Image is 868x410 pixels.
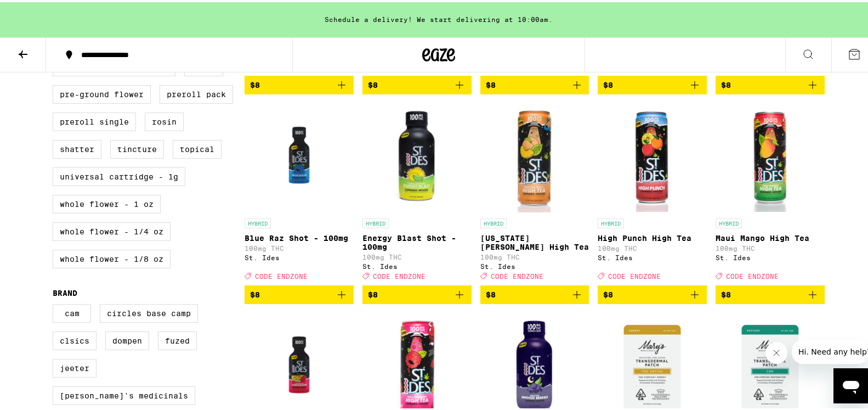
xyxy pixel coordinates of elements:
[245,243,354,250] p: 100mg THC
[158,329,197,348] label: Fuzed
[726,271,779,278] span: CODE ENDZONE
[598,101,707,283] a: Open page for High Punch High Tea from St. Ides
[480,232,589,249] p: [US_STATE][PERSON_NAME] High Tea
[362,101,472,211] img: St. Ides - Energy Blast Shot - 100mg
[245,101,354,283] a: Open page for Blue Raz Shot - 100mg from St. Ides
[480,251,589,259] p: 100mg THC
[486,78,496,87] span: $8
[53,193,161,211] label: Whole Flower - 1 oz
[245,74,354,92] button: Add to bag
[250,78,260,87] span: $8
[362,74,472,92] button: Add to bag
[368,78,378,87] span: $8
[480,101,589,211] img: St. Ides - Georgia Peach High Tea
[480,101,589,283] a: Open page for Georgia Peach High Tea from St. Ides
[245,232,354,240] p: Blue Raz Shot - 100mg
[53,110,136,129] label: Preroll Single
[245,252,354,259] div: St. Ides
[362,261,472,268] div: St. Ides
[245,101,354,211] img: St. Ides - Blue Raz Shot - 100mg
[53,165,185,184] label: Universal Cartridge - 1g
[245,283,354,302] button: Add to bag
[362,283,472,302] button: Add to bag
[173,138,222,156] label: Topical
[53,248,171,266] label: Whole Flower - 1/8 oz
[486,288,496,297] span: $8
[362,251,472,259] p: 100mg THC
[245,216,271,226] p: HYBRID
[598,232,707,240] p: High Punch High Tea
[255,271,308,278] span: CODE ENDZONE
[250,288,260,297] span: $8
[362,232,472,249] p: Energy Blast Shot - 100mg
[53,357,97,375] label: Jeeter
[716,216,742,226] p: HYBRID
[716,283,825,302] button: Add to bag
[716,243,825,250] p: 100mg THC
[480,261,589,268] div: St. Ides
[721,288,731,297] span: $8
[598,74,707,92] button: Add to bag
[53,83,151,102] label: Pre-ground Flower
[110,138,164,156] label: Tincture
[145,110,184,129] label: Rosin
[491,271,543,278] span: CODE ENDZONE
[716,252,825,259] div: St. Ides
[716,232,825,240] p: Maui Mango High Tea
[160,83,233,102] label: Preroll Pack
[480,74,589,92] button: Add to bag
[53,384,195,403] label: [PERSON_NAME]'s Medicinals
[53,302,91,321] label: CAM
[480,216,507,226] p: HYBRID
[362,101,472,283] a: Open page for Energy Blast Shot - 100mg from St. Ides
[598,283,707,302] button: Add to bag
[598,252,707,259] div: St. Ides
[100,302,198,321] label: Circles Base Camp
[362,216,389,226] p: HYBRID
[7,8,79,16] span: Hi. Need any help?
[765,340,787,362] iframe: Close message
[105,329,149,348] label: Dompen
[598,101,707,211] img: St. Ides - High Punch High Tea
[53,220,171,239] label: Whole Flower - 1/4 oz
[598,216,624,226] p: HYBRID
[53,329,97,348] label: CLSICS
[716,101,825,283] a: Open page for Maui Mango High Tea from St. Ides
[373,271,426,278] span: CODE ENDZONE
[603,288,613,297] span: $8
[716,101,825,211] img: St. Ides - Maui Mango High Tea
[603,78,613,87] span: $8
[608,271,661,278] span: CODE ENDZONE
[53,287,77,295] legend: Brand
[721,78,731,87] span: $8
[716,74,825,92] button: Add to bag
[53,138,101,156] label: Shatter
[598,243,707,250] p: 100mg THC
[368,288,378,297] span: $8
[480,283,589,302] button: Add to bag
